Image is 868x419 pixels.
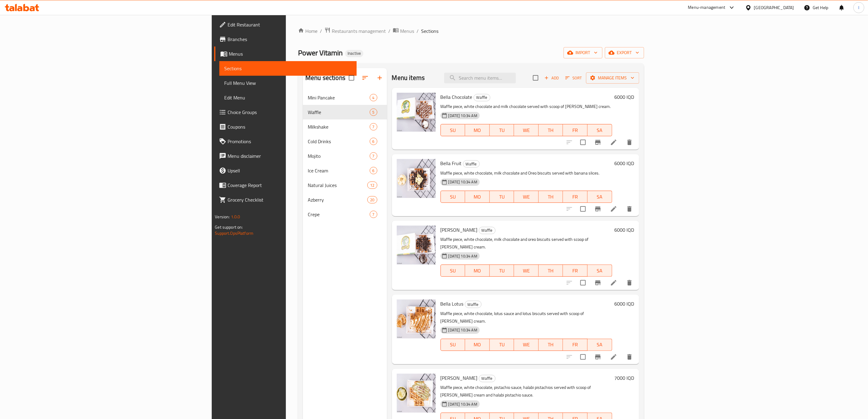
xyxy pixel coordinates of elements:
[591,350,605,364] button: Branch-specific-item
[397,374,436,413] img: Bella Green
[308,152,369,160] span: Mojito
[446,401,480,407] span: [DATE] 10:34 AM
[514,339,539,351] button: WE
[591,135,605,150] button: Branch-specific-item
[229,50,352,57] span: Menus
[465,124,490,136] button: MO
[479,375,496,382] div: Waffle
[514,265,539,277] button: WE
[368,182,377,188] span: 12
[443,126,463,135] span: SU
[492,192,512,201] span: TU
[541,340,561,349] span: TH
[370,95,377,101] span: 4
[308,94,369,101] span: Mini Pancake
[308,196,367,203] div: Azberry
[516,126,536,135] span: WE
[858,4,859,11] span: l
[588,339,612,351] button: SA
[228,21,352,28] span: Edit Restaurant
[370,138,377,145] div: items
[444,73,516,83] input: search
[308,138,369,145] span: Cold Drinks
[397,226,436,265] img: Bella Oreo
[446,327,480,333] span: [DATE] 10:34 AM
[474,94,490,101] div: Waffle
[214,17,357,32] a: Edit Restaurant
[308,167,369,174] div: Ice Cream
[586,72,639,84] button: Manage items
[563,191,588,203] button: FR
[622,202,637,216] button: delete
[542,73,561,83] button: Add
[539,191,563,203] button: TH
[228,182,352,189] span: Coverage Report
[303,207,387,222] div: Crepe7
[441,159,462,168] span: Bella Fruit
[441,299,464,308] span: Bella Lotus
[492,266,512,275] span: TU
[610,353,617,361] a: Edit menu item
[468,192,487,201] span: MO
[370,211,377,218] div: items
[367,182,377,189] div: items
[303,149,387,163] div: Mojito7
[308,182,367,189] span: Natural Juices
[561,73,586,83] span: Sort items
[214,192,357,207] a: Grocery Checklist
[214,149,357,163] a: Menu disclaimer
[441,265,465,277] button: SU
[465,265,490,277] button: MO
[577,351,589,363] span: Select to update
[622,135,637,150] button: delete
[463,160,480,168] div: Waffle
[214,47,357,61] a: Menus
[591,202,605,216] button: Branch-specific-item
[231,213,240,221] span: 1.0.0
[303,90,387,105] div: Mini Pancake4
[303,88,387,224] nav: Menu sections
[441,169,612,177] p: Waffle piece, white chocolate, milk chocolate and Oreo biscuits served with banana slices.
[214,163,357,178] a: Upsell
[308,211,369,218] span: Crepe
[490,339,514,351] button: TU
[372,71,387,85] button: Add section
[590,126,610,135] span: SA
[219,90,357,105] a: Edit Menu
[516,340,536,349] span: WE
[544,74,560,81] span: Add
[610,139,617,146] a: Edit menu item
[615,374,634,382] h6: 7000 IQD
[590,192,610,201] span: SA
[516,266,536,275] span: WE
[479,227,496,234] div: Waffle
[388,27,390,35] li: /
[465,301,481,308] span: Waffle
[441,225,478,234] span: [PERSON_NAME]
[541,266,561,275] span: TH
[443,266,463,275] span: SU
[441,339,465,351] button: SU
[397,300,436,338] img: Bella Lotus
[303,119,387,134] div: Milkshake7
[688,4,726,11] div: Menu-management
[564,73,584,83] button: Sort
[563,124,588,136] button: FR
[370,109,377,116] div: items
[224,79,352,87] span: Full Menu View
[443,192,463,201] span: SU
[577,203,589,215] span: Select to update
[214,105,357,119] a: Choice Groups
[308,123,369,130] div: Milkshake
[490,191,514,203] button: TU
[565,74,582,81] span: Sort
[228,109,352,116] span: Choice Groups
[541,126,561,135] span: TH
[446,113,480,119] span: [DATE] 10:34 AM
[443,340,463,349] span: SU
[214,134,357,149] a: Promotions
[490,265,514,277] button: TU
[622,350,637,364] button: delete
[610,49,639,57] span: export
